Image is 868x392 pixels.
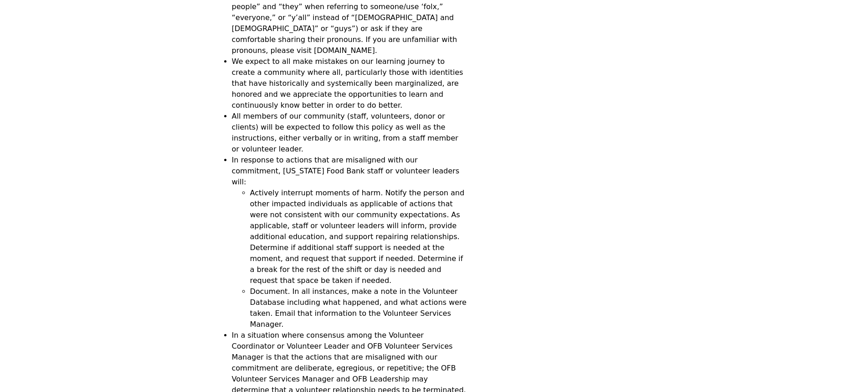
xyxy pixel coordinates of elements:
li: All members of our community (staff, volunteers, donor or clients) will be expected to follow thi... [232,111,467,155]
li: We expect to all make mistakes on our learning journey to create a community where all, particula... [232,56,467,111]
li: In response to actions that are misaligned with our commitment, [US_STATE] Food Bank staff or vol... [232,155,467,330]
li: Document. In all instances, make a note in the Volunteer Database including what happened, and wh... [250,286,467,330]
li: Actively interrupt moments of harm. Notify the person and other impacted individuals as applicabl... [250,188,467,286]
